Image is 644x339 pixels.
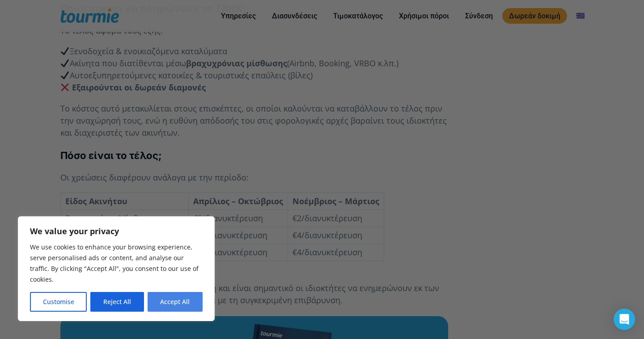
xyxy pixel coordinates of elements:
[90,292,144,312] button: Reject All
[148,292,203,312] button: Accept All
[147,84,497,255] iframe: Popup CTA
[614,309,635,330] div: Open Intercom Messenger
[30,226,203,236] p: We value your privacy
[30,292,87,312] button: Customise
[30,242,203,285] p: We use cookies to enhance your browsing experience, serve personalised ads or content, and analys...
